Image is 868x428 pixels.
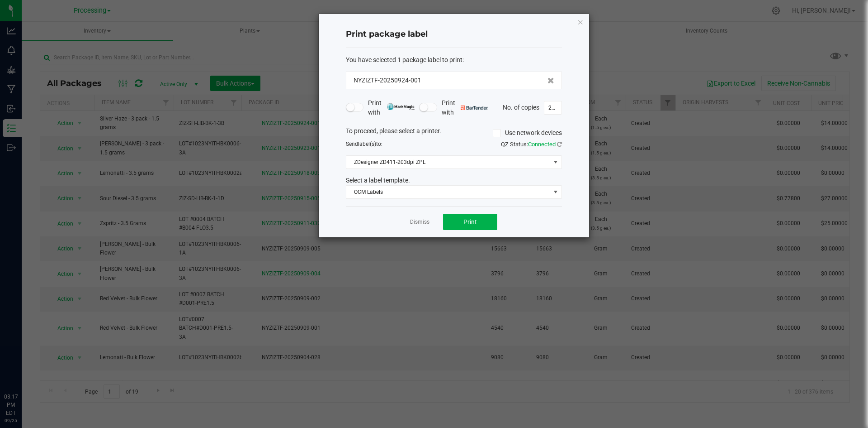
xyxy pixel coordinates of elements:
span: QZ Status: [501,141,562,148]
span: Send to: [346,141,382,147]
span: You have selected 1 package label to print [346,56,462,63]
div: Select a label template. [339,176,569,185]
span: label(s) [358,141,376,147]
img: bartender.png [461,106,488,110]
span: Connected [528,141,556,148]
span: ZDesigner ZD411-203dpi ZPL [346,156,550,168]
a: Dismiss [410,218,429,226]
div: : [346,55,562,65]
div: To proceed, please select a printer. [339,126,569,140]
iframe: Resource center [9,356,36,383]
span: Print with [368,98,415,117]
span: NYZIZTF-20250924-001 [354,76,421,85]
span: Print with [442,98,488,117]
h4: Print package label [346,29,562,40]
span: Print [463,218,477,226]
span: OCM Labels [346,186,550,198]
label: Use network devices [493,128,562,138]
button: Print [443,214,497,230]
img: mark_magic_cybra.png [387,103,415,110]
span: No. of copies [503,103,539,111]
